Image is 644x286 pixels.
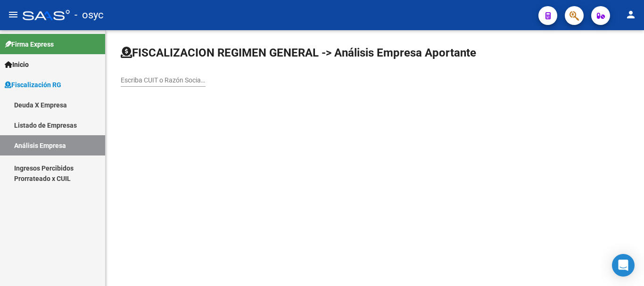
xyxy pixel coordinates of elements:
mat-icon: menu [8,9,19,20]
h1: FISCALIZACION REGIMEN GENERAL -> Análisis Empresa Aportante [121,45,476,60]
span: Inicio [5,59,29,70]
span: Fiscalización RG [5,80,61,90]
div: Open Intercom Messenger [612,254,635,277]
span: Firma Express [5,39,54,49]
span: - osyc [74,5,104,25]
mat-icon: person [625,9,636,20]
